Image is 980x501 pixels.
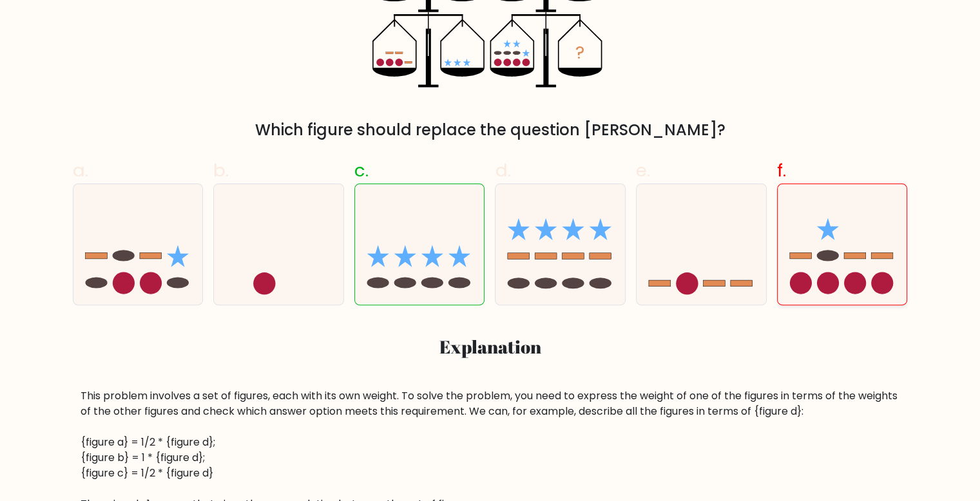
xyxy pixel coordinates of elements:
[777,158,786,183] span: f.
[636,158,650,183] span: e.
[81,336,900,358] h3: Explanation
[73,158,88,183] span: a.
[81,118,900,142] div: Which figure should replace the question [PERSON_NAME]?
[575,40,584,65] tspan: ?
[354,158,369,183] span: c.
[495,158,510,183] span: d.
[213,158,229,183] span: b.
